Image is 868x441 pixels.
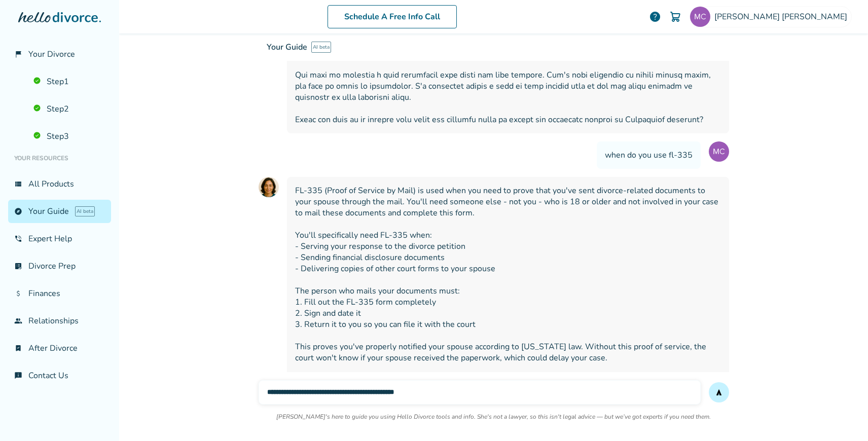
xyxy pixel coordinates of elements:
[605,150,693,161] span: when do you use fl-335
[75,206,95,216] span: AI beta
[8,172,111,196] a: view_listAll Products
[8,364,111,387] a: chat_infoContact Us
[14,50,22,58] span: flag_2
[669,11,681,23] img: Cart
[14,262,22,270] span: list_alt_check
[649,11,661,23] a: help
[14,344,22,352] span: bookmark_check
[8,309,111,333] a: groupRelationships
[14,207,22,215] span: explore
[328,5,457,28] a: Schedule A Free Info Call
[8,148,111,168] li: Your Resources
[8,227,111,250] a: phone_in_talkExpert Help
[259,177,279,197] img: AI Assistant
[14,235,22,243] span: phone_in_talk
[14,317,22,325] span: group
[27,70,111,93] a: Step1
[27,125,111,148] a: Step3
[8,200,111,223] a: exploreYour GuideAI beta
[276,413,711,421] p: [PERSON_NAME]'s here to guide you using Hello Divorce tools and info. She's not a lawyer, so this...
[817,392,868,441] iframe: Chat Widget
[267,42,307,53] span: Your Guide
[14,289,22,298] span: attach_money
[311,42,331,53] span: AI beta
[709,382,729,402] button: send
[295,185,721,386] span: FL-335 (Proof of Service by Mail) is used when you need to prove that you've sent divorce-related...
[28,49,75,60] span: Your Divorce
[8,43,111,66] a: flag_2Your Divorce
[714,11,851,22] span: [PERSON_NAME] [PERSON_NAME]
[8,282,111,305] a: attach_moneyFinances
[14,372,22,380] span: chat_info
[715,388,723,396] span: send
[14,180,22,188] span: view_list
[27,97,111,121] a: Step2
[709,141,729,162] img: User
[8,254,111,278] a: list_alt_checkDivorce Prep
[690,7,710,27] img: Testing CA
[8,337,111,360] a: bookmark_checkAfter Divorce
